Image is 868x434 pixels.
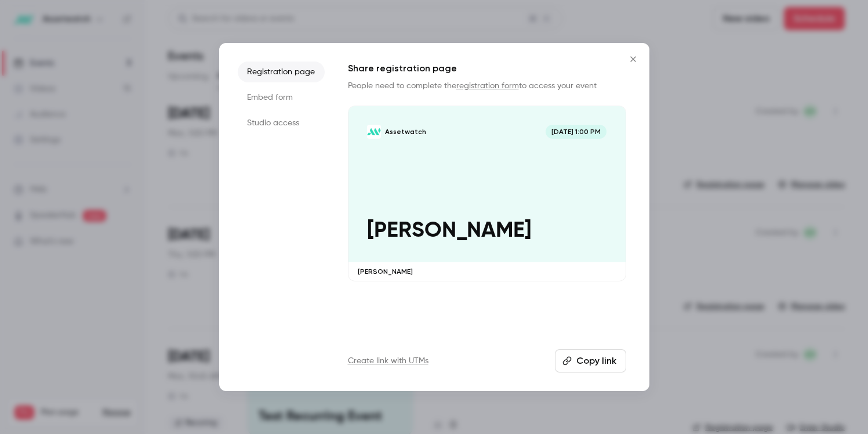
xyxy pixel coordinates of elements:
[367,218,607,243] p: [PERSON_NAME]
[546,125,607,139] span: [DATE] 1:00 PM
[555,349,626,372] button: Copy link
[238,113,325,133] li: Studio access
[622,48,645,71] button: Close
[348,80,626,92] p: People need to complete the to access your event
[358,267,616,276] p: [PERSON_NAME]
[348,62,626,75] h1: Share registration page
[456,82,519,90] a: registration form
[238,62,325,82] li: Registration page
[238,87,325,108] li: Embed form
[385,127,426,136] p: Assetwatch
[348,355,428,367] a: Create link with UTMs
[348,106,626,281] a: Kyle PrivetteAssetwatch[DATE] 1:00 PM[PERSON_NAME][PERSON_NAME]
[367,125,381,139] img: Kyle Privette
